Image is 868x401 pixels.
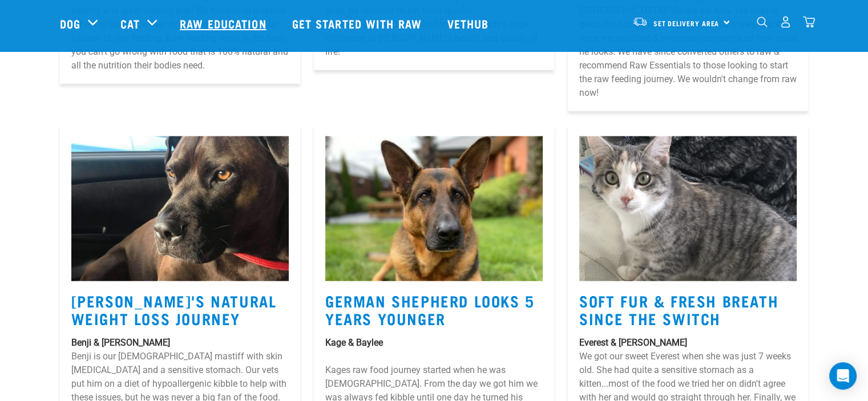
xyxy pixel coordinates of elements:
[281,1,436,46] a: Get started with Raw
[579,337,687,348] strong: Everest & [PERSON_NAME]
[780,16,792,28] img: user.png
[579,136,797,281] img: Everest.jpg
[60,15,80,32] a: Dog
[120,15,140,32] a: Cat
[325,136,543,281] img: Kage-Raw-Story-1.jpg
[653,21,720,25] span: Set Delivery Area
[325,337,383,348] strong: Kage & Baylee
[436,1,503,46] a: Vethub
[829,362,857,390] div: Open Intercom Messenger
[71,337,170,348] strong: Benji & [PERSON_NAME]
[71,136,289,281] img: Benji-2.jpg
[325,292,543,327] h3: German Shepherd Looks 5 Years Younger
[632,17,648,27] img: van-moving.png
[579,292,797,327] h3: Soft Fur & Fresh Breath Since The Switch
[168,1,280,46] a: Raw Education
[803,16,815,28] img: home-icon@2x.png
[71,292,289,327] h3: [PERSON_NAME]'s Natural Weight Loss Journey
[757,17,768,27] img: home-icon-1@2x.png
